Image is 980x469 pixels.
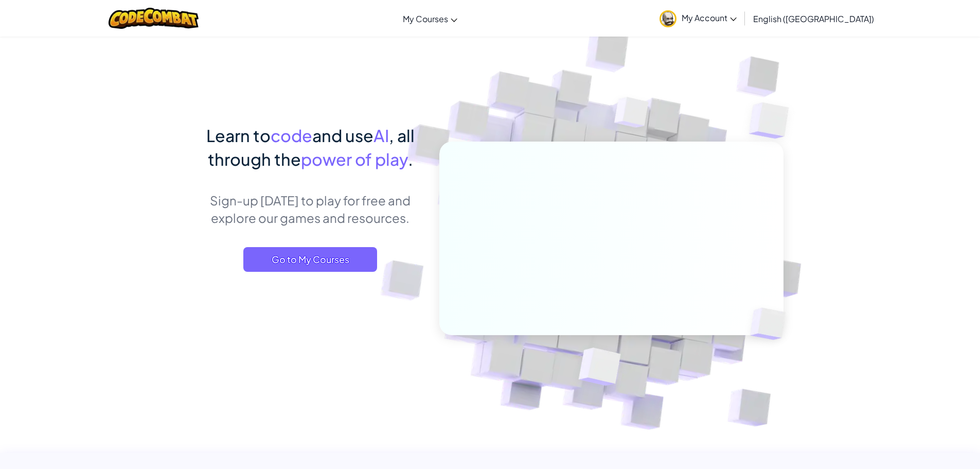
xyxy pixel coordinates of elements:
[660,10,676,27] img: avatar
[753,13,874,24] span: English ([GEOGRAPHIC_DATA])
[373,125,389,146] span: AI
[733,286,810,361] img: Overlap cubes
[109,8,199,29] img: CodeCombat logo
[654,2,742,34] a: My Account
[403,13,448,24] span: My Courses
[271,125,312,146] span: code
[748,5,879,32] a: English ([GEOGRAPHIC_DATA])
[553,326,645,411] img: Overlap cubes
[243,247,377,272] a: Go to My Courses
[301,149,408,169] span: power of play
[398,5,462,32] a: My Courses
[728,77,817,164] img: Overlap cubes
[682,12,737,23] span: My Account
[312,125,373,146] span: and use
[197,192,424,227] p: Sign-up [DATE] to play for free and explore our games and resources.
[408,149,413,169] span: .
[595,77,669,153] img: Overlap cubes
[206,125,271,146] span: Learn to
